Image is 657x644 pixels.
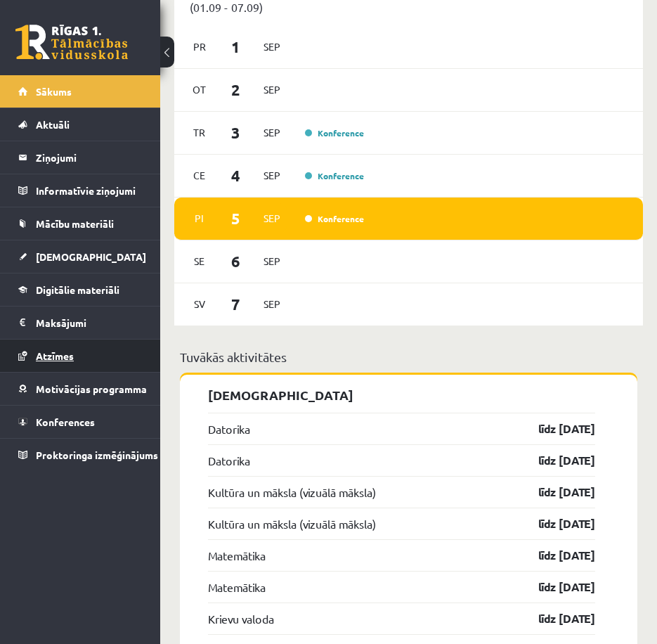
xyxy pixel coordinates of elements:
[208,385,595,404] p: [DEMOGRAPHIC_DATA]
[185,122,214,143] span: Tr
[36,250,146,263] span: [DEMOGRAPHIC_DATA]
[208,484,376,501] a: Kultūra un māksla (vizuālā māksla)
[514,579,595,595] a: līdz [DATE]
[36,85,72,98] span: Sākums
[214,78,258,101] span: 2
[15,25,128,60] a: Rīgas 1. Tālmācības vidusskola
[180,347,637,366] p: Tuvākās aktivitātes
[185,293,214,315] span: Sv
[18,273,143,306] a: Digitālie materiāli
[214,164,258,187] span: 4
[36,174,143,207] legend: Informatīvie ziņojumi
[18,174,143,207] a: Informatīvie ziņojumi
[514,452,595,469] a: līdz [DATE]
[214,207,258,230] span: 5
[18,307,143,339] a: Maksājumi
[36,449,158,461] span: Proktoringa izmēģinājums
[18,75,143,108] a: Sākums
[185,165,214,186] span: Ce
[18,240,143,273] a: [DEMOGRAPHIC_DATA]
[257,165,287,186] span: Sep
[36,283,119,296] span: Digitālie materiāli
[36,307,143,339] legend: Maksājumi
[214,35,258,58] span: 1
[208,547,266,564] a: Matemātika
[185,36,214,58] span: Pr
[36,382,147,395] span: Motivācijas programma
[514,610,595,627] a: līdz [DATE]
[257,250,287,272] span: Sep
[208,515,376,532] a: Kultūra un māksla (vizuālā māksla)
[305,213,364,224] a: Konference
[18,340,143,372] a: Atzīmes
[18,207,143,240] a: Mācību materiāli
[36,118,70,131] span: Aktuāli
[36,349,74,362] span: Atzīmes
[208,420,250,437] a: Datorika
[18,406,143,438] a: Konferences
[514,547,595,564] a: līdz [DATE]
[208,579,266,595] a: Matemātika
[214,292,258,316] span: 7
[257,122,287,143] span: Sep
[257,36,287,58] span: Sep
[36,416,95,428] span: Konferences
[18,141,143,174] a: Ziņojumi
[257,79,287,101] span: Sep
[185,79,214,101] span: Ot
[514,484,595,501] a: līdz [DATE]
[514,515,595,532] a: līdz [DATE]
[36,141,143,174] legend: Ziņojumi
[208,452,250,469] a: Datorika
[214,121,258,144] span: 3
[514,420,595,437] a: līdz [DATE]
[305,170,364,181] a: Konference
[305,127,364,139] a: Konference
[257,207,287,229] span: Sep
[185,250,214,272] span: Se
[18,108,143,141] a: Aktuāli
[185,207,214,229] span: Pi
[208,610,274,627] a: Krievu valoda
[257,293,287,315] span: Sep
[36,217,114,230] span: Mācību materiāli
[18,439,143,471] a: Proktoringa izmēģinājums
[214,250,258,273] span: 6
[18,373,143,405] a: Motivācijas programma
